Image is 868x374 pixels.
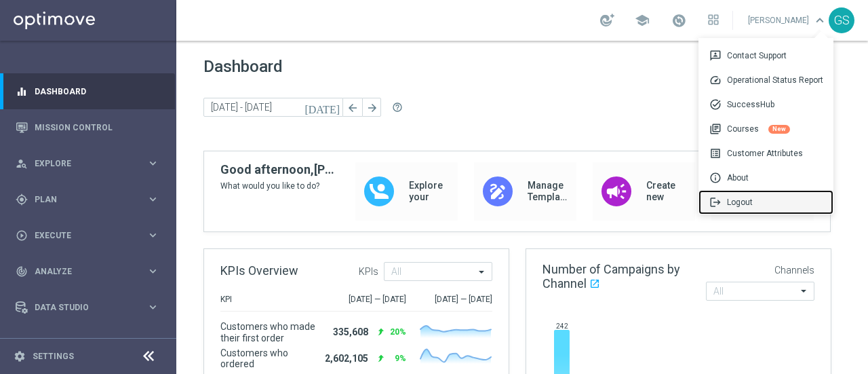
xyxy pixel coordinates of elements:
[35,231,146,240] span: Execute
[15,194,160,205] button: gps_fixed Plan keyboard_arrow_right
[16,157,146,170] div: Explore
[16,265,146,278] div: Analyze
[698,117,833,141] a: library_booksCoursesNew
[35,303,146,312] span: Data Studio
[16,157,28,170] i: person_search
[698,68,833,92] div: Operational Status Report
[709,123,727,135] span: library_books
[635,13,650,28] span: school
[16,109,159,145] div: Mission Control
[16,301,146,314] div: Data Studio
[698,190,833,214] div: Logout
[709,50,727,62] span: 3p
[709,98,727,111] span: task_alt
[15,122,160,133] button: Mission Control
[35,109,159,145] a: Mission Control
[16,337,28,350] i: lightbulb
[698,92,833,117] a: task_altSuccessHub
[35,267,146,276] span: Analyze
[812,13,827,28] span: keyboard_arrow_down
[15,302,160,313] button: Data Studio keyboard_arrow_right
[698,166,833,190] div: About
[698,92,833,117] div: SuccessHub
[35,73,159,109] a: Dashboard
[146,157,159,170] i: keyboard_arrow_right
[768,125,790,134] div: New
[16,325,159,361] div: Optibot
[709,172,727,184] span: info
[16,265,28,278] i: track_changes
[698,166,833,190] a: infoAbout
[747,10,829,31] a: [PERSON_NAME]keyboard_arrow_down 3pContact Support speedOperational Status Report task_altSuccess...
[698,43,833,68] a: 3pContact Support
[146,193,159,206] i: keyboard_arrow_right
[146,265,159,278] i: keyboard_arrow_right
[146,301,159,314] i: keyboard_arrow_right
[698,141,833,166] div: Customer Attributes
[146,229,159,242] i: keyboard_arrow_right
[709,74,727,86] span: speed
[35,325,142,361] a: Optibot
[698,68,833,92] a: speedOperational Status Report
[829,7,854,33] div: GS
[698,43,833,68] div: Contact Support
[14,350,26,362] i: settings
[698,141,833,166] a: list_altCustomer Attributes
[709,196,727,208] span: logout
[33,352,74,360] a: Settings
[15,266,160,277] button: track_changes Analyze keyboard_arrow_right
[35,160,146,168] span: Explore
[15,158,160,169] button: person_search Explore keyboard_arrow_right
[709,147,727,160] span: list_alt
[16,193,146,206] div: Plan
[16,229,146,242] div: Execute
[15,86,160,97] button: equalizer Dashboard
[35,195,146,204] span: Plan
[16,73,159,109] div: Dashboard
[16,86,28,98] i: equalizer
[16,193,28,206] i: gps_fixed
[698,190,833,214] a: logoutLogout
[15,230,160,241] button: play_circle_outline Execute keyboard_arrow_right
[16,229,28,242] i: play_circle_outline
[698,117,833,141] div: Courses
